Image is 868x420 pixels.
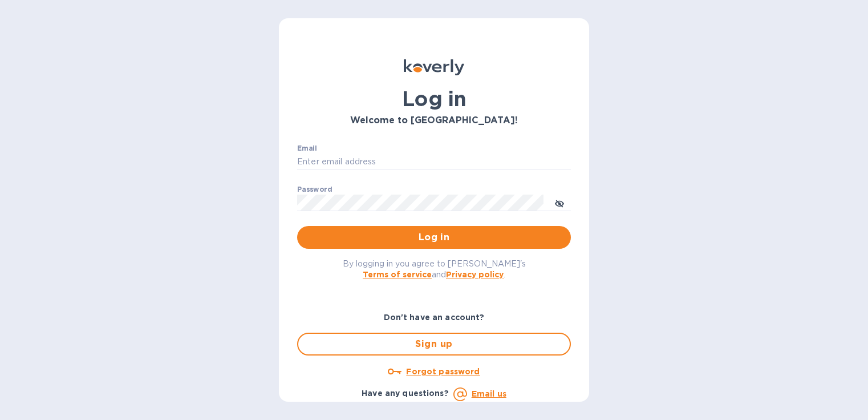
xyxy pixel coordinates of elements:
[297,226,571,249] button: Log in
[297,154,571,171] input: Enter email address
[446,270,504,279] a: Privacy policy
[306,231,562,244] span: Log in
[307,337,561,351] span: Sign up
[404,59,464,75] img: Koverly
[472,389,506,398] a: Email us
[363,270,432,279] a: Terms of service
[297,145,317,152] label: Email
[362,389,449,398] b: Have any questions?
[406,367,480,376] u: Forgot password
[297,333,571,356] button: Sign up
[297,115,571,126] h3: Welcome to [GEOGRAPHIC_DATA]!
[384,313,485,322] b: Don't have an account?
[297,186,332,193] label: Password
[548,191,571,214] button: toggle password visibility
[297,87,571,111] h1: Log in
[343,259,526,279] span: By logging in you agree to [PERSON_NAME]'s and .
